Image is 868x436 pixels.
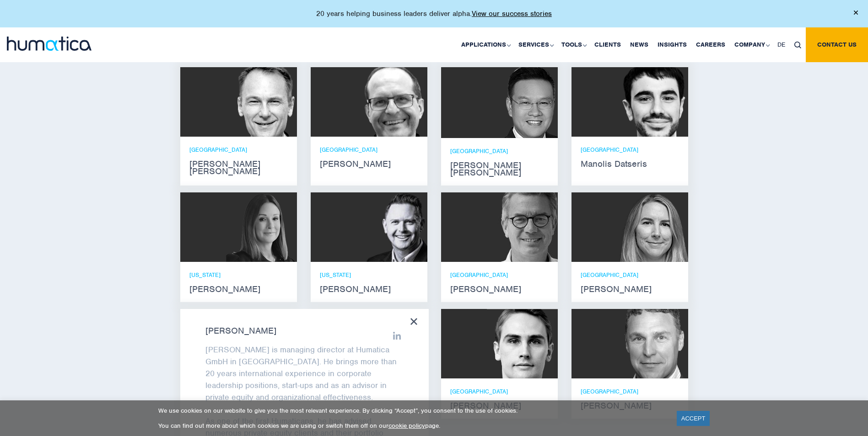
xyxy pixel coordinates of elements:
img: logo [7,37,92,51]
a: Services [514,27,557,62]
strong: [PERSON_NAME] [PERSON_NAME] [189,160,288,175]
p: [GEOGRAPHIC_DATA] [581,146,679,154]
img: Andros Payne [226,67,297,137]
p: We use cookies on our website to give you the most relevant experience. By clicking “Accept”, you... [158,407,665,415]
a: News [625,27,653,62]
a: DE [773,27,790,62]
img: Bryan Turner [617,309,688,378]
a: Tools [557,27,590,62]
a: ACCEPT [677,411,710,426]
a: Clients [590,27,625,62]
p: [GEOGRAPHIC_DATA] [581,271,679,279]
p: [GEOGRAPHIC_DATA] [189,146,288,154]
p: [GEOGRAPHIC_DATA] [450,388,549,395]
a: cookie policy [388,422,425,430]
p: [GEOGRAPHIC_DATA] [450,147,549,155]
img: Zoë Fox [617,192,688,262]
img: Jen Jee Chan [480,67,558,138]
img: Jan Löning [487,192,558,262]
img: search_icon [794,42,801,48]
a: Contact us [806,27,868,62]
p: [GEOGRAPHIC_DATA] [581,388,679,395]
strong: [PERSON_NAME] [320,160,418,168]
p: [US_STATE] [320,271,418,279]
p: [PERSON_NAME] is managing director at Humatica GmbH in [GEOGRAPHIC_DATA]. He brings more than 20 ... [205,344,404,403]
strong: [PERSON_NAME] [450,286,549,293]
a: View our success stories [472,9,552,18]
img: Paul Simpson [487,309,558,378]
strong: [PERSON_NAME] [320,286,418,293]
img: Manolis Datseris [617,67,688,137]
strong: Manolis Datseris [581,160,679,168]
strong: [PERSON_NAME] [189,286,288,293]
strong: [PERSON_NAME] [PERSON_NAME] [450,162,549,176]
img: Russell Raath [356,192,427,262]
a: Insights [653,27,691,62]
strong: [PERSON_NAME] [205,327,404,335]
p: You can find out more about which cookies we are using or switch them off on our page. [158,422,665,430]
strong: [PERSON_NAME] [581,286,679,293]
a: Careers [691,27,730,62]
p: [US_STATE] [189,271,288,279]
p: [GEOGRAPHIC_DATA] [450,271,549,279]
p: [GEOGRAPHIC_DATA] [320,146,418,154]
a: Applications [457,27,514,62]
a: Company [730,27,773,62]
img: Marcel Baettig [356,67,427,137]
p: 20 years helping business leaders deliver alpha. [316,9,552,18]
img: Melissa Mounce [226,192,297,262]
span: DE [777,41,785,48]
